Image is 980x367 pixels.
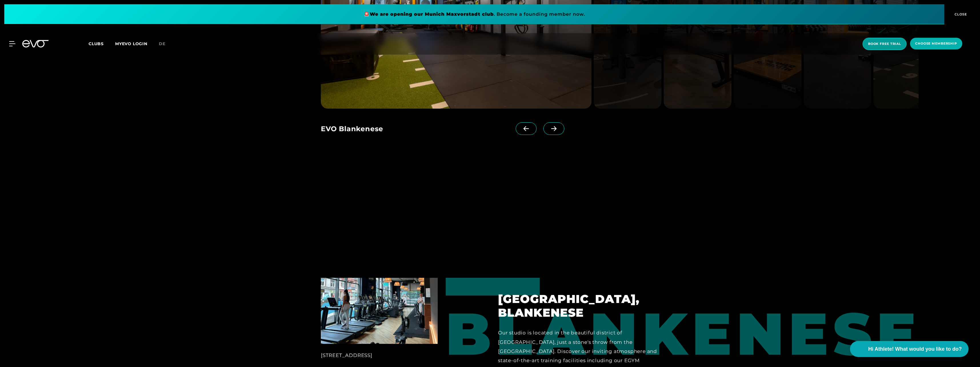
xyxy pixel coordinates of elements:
a: book free trial [861,38,908,50]
span: Hi Athlete! What would you like to do? [868,345,962,353]
span: choose membership [915,41,957,46]
a: MYEVO LOGIN [115,41,147,46]
span: de [159,41,165,46]
a: de [159,41,172,47]
a: choose membership [908,38,964,50]
h2: [GEOGRAPHIC_DATA], Blankenese [498,292,659,320]
span: CLOSE [953,12,967,17]
img: Hamburg, Blankenese [321,278,438,344]
button: CLOSE [944,4,976,24]
span: Clubs [89,41,104,46]
a: Clubs [89,41,115,46]
span: book free trial [868,41,901,46]
div: [STREET_ADDRESS] [321,351,438,360]
button: Hi Athlete! What would you like to do? [850,341,969,357]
